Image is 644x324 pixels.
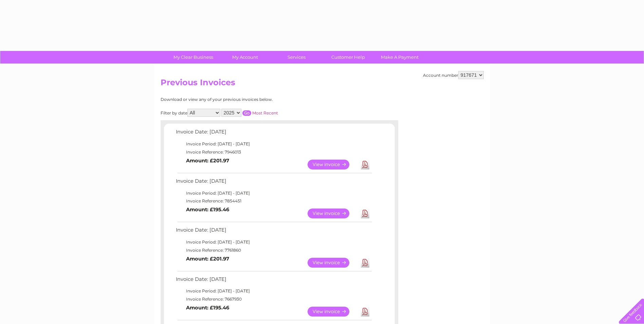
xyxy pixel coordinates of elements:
td: Invoice Date: [DATE] [174,177,373,189]
td: Invoice Reference: 7667930 [174,295,373,303]
td: Invoice Period: [DATE] - [DATE] [174,287,373,295]
td: Invoice Period: [DATE] - [DATE] [174,140,373,148]
td: Invoice Reference: 7761860 [174,246,373,254]
a: Download [361,307,369,317]
td: Invoice Date: [DATE] [174,226,373,238]
a: View [308,209,357,218]
b: Amount: £201.97 [186,158,229,164]
div: Account number [423,71,484,79]
div: Filter by date [161,109,339,117]
a: Services [269,51,325,64]
b: Amount: £195.46 [186,305,229,311]
td: Invoice Reference: 7946013 [174,148,373,156]
a: View [308,258,357,268]
a: Make A Payment [372,51,428,64]
h2: Previous Invoices [161,78,484,91]
b: Amount: £201.97 [186,256,229,262]
a: Download [361,209,369,218]
a: View [308,307,357,317]
a: View [308,160,357,169]
a: My Clear Business [165,51,221,64]
a: Download [361,160,369,169]
td: Invoice Date: [DATE] [174,275,373,287]
a: Download [361,258,369,268]
div: Download or view any of your previous invoices below. [161,97,339,102]
a: My Account [217,51,273,64]
td: Invoice Period: [DATE] - [DATE] [174,189,373,197]
a: Customer Help [320,51,376,64]
td: Invoice Reference: 7854451 [174,197,373,205]
td: Invoice Date: [DATE] [174,127,373,140]
a: Most Recent [252,110,278,115]
b: Amount: £195.46 [186,206,229,213]
td: Invoice Period: [DATE] - [DATE] [174,238,373,246]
